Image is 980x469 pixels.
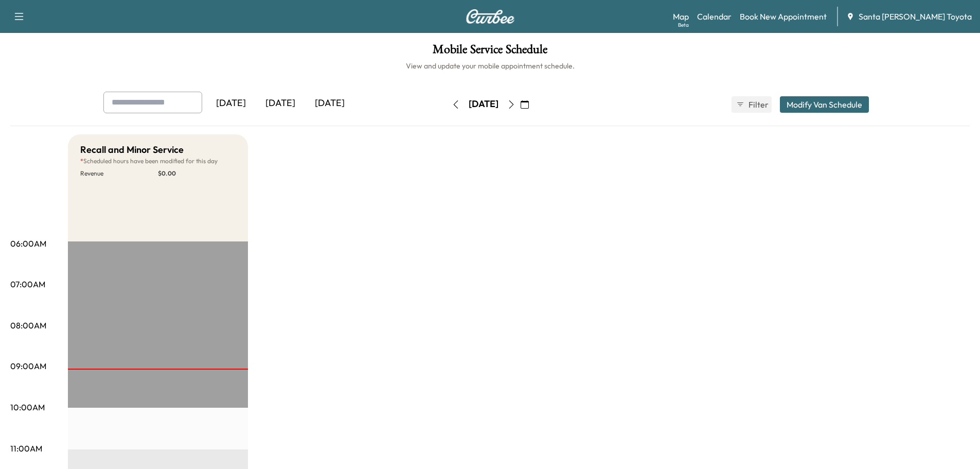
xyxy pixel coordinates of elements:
[10,278,45,290] p: 07:00AM
[158,169,236,178] p: $ 0.00
[10,237,46,250] p: 06:00AM
[10,360,46,372] p: 09:00AM
[256,92,305,115] div: [DATE]
[305,92,354,115] div: [DATE]
[10,401,45,413] p: 10:00AM
[749,98,767,111] span: Filter
[10,319,46,332] p: 08:00AM
[80,169,158,178] p: Revenue
[206,92,256,115] div: [DATE]
[10,442,42,455] p: 11:00AM
[469,98,498,111] div: [DATE]
[466,9,515,24] img: Curbee Logo
[780,96,869,113] button: Modify Van Schedule
[673,10,689,23] a: MapBeta
[859,10,972,23] span: Santa [PERSON_NAME] Toyota
[10,43,970,61] h1: Mobile Service Schedule
[80,157,236,165] p: Scheduled hours have been modified for this day
[732,96,772,113] button: Filter
[678,21,689,29] div: Beta
[80,143,184,157] h5: Recall and Minor Service
[740,10,827,23] a: Book New Appointment
[697,10,732,23] a: Calendar
[10,61,970,71] h6: View and update your mobile appointment schedule.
